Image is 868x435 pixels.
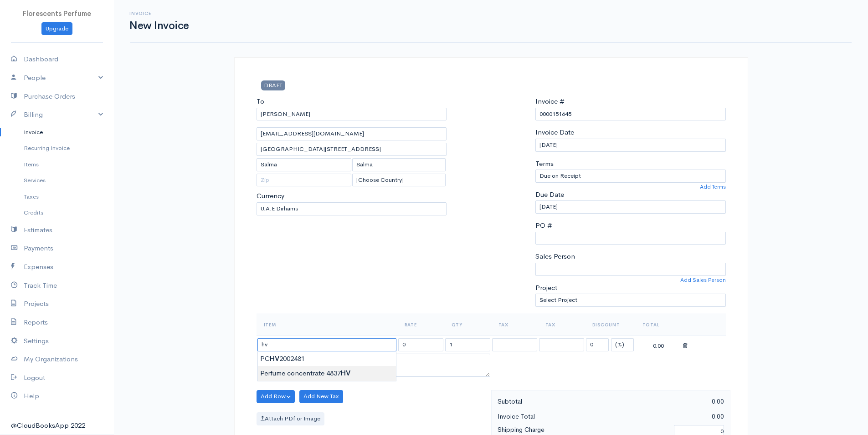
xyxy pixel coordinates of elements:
div: @CloudBooksApp 2022 [11,420,103,431]
th: Rate [397,314,444,335]
div: Invoice Total [493,411,611,422]
th: Item [257,314,397,335]
span: DRAFT [261,80,285,90]
label: Attach PDf or Image [257,412,324,425]
th: Total [635,314,682,335]
div: Perfume concentrate 4837 [258,366,396,381]
strong: HV [341,369,350,377]
input: Zip [257,174,352,187]
span: Florescents Perfume [23,9,91,18]
label: Project [535,283,557,293]
button: Add New Tax [299,390,343,403]
label: PO # [535,220,552,231]
div: 0.00 [636,339,681,350]
label: Due Date [535,190,564,200]
div: 0.00 [611,396,729,407]
th: Qty [444,314,491,335]
label: Terms [535,159,554,169]
label: Invoice # [535,96,565,107]
label: Currency [257,191,284,201]
div: 0.00 [611,411,729,422]
a: Upgrade [41,22,72,35]
input: Client Name [257,108,447,121]
input: dd-mm-yyyy [535,200,726,214]
div: PC 2002481 [258,351,396,366]
h1: New Invoice [129,20,189,31]
input: State [352,158,446,171]
th: Discount [585,314,635,335]
input: Email [257,127,447,140]
label: Invoice Date [535,127,574,138]
input: City [257,158,352,171]
input: Address [257,143,447,156]
input: Item Name [257,338,396,351]
a: Add Sales Person [680,276,726,284]
strong: HV [270,354,279,363]
h6: Invoice [129,11,189,16]
a: Add Terms [700,183,726,191]
th: Tax [491,314,538,335]
input: dd-mm-yyyy [535,139,726,152]
label: To [257,96,264,107]
button: Add Row [257,390,295,403]
div: Subtotal [493,396,611,407]
label: Sales Person [535,251,575,262]
th: Tax [538,314,585,335]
